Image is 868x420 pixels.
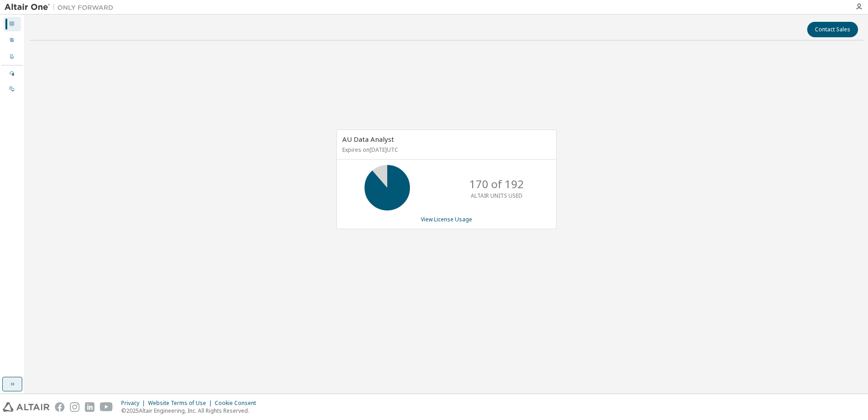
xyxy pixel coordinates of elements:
div: Managed [4,66,21,81]
div: On Prem [4,82,21,96]
p: Expires on [DATE] UTC [342,146,548,154]
img: instagram.svg [70,402,79,412]
img: altair_logo.svg [3,402,49,412]
img: linkedin.svg [85,402,94,412]
img: youtube.svg [100,402,113,412]
p: 170 of 192 [469,176,524,192]
div: Privacy [121,400,148,407]
button: Contact Sales [807,22,858,37]
span: AU Data Analyst [342,135,394,144]
p: © 2025 Altair Engineering, Inc. All Rights Reserved. [121,407,261,415]
div: Cookie Consent [215,400,261,407]
a: View License Usage [421,215,472,223]
div: Dashboard [4,17,21,31]
div: Website Terms of Use [148,400,215,407]
div: Company Profile [4,50,21,64]
div: User Profile [4,33,21,48]
img: Altair One [5,3,118,12]
img: facebook.svg [55,402,64,412]
p: ALTAIR UNITS USED [471,192,523,200]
